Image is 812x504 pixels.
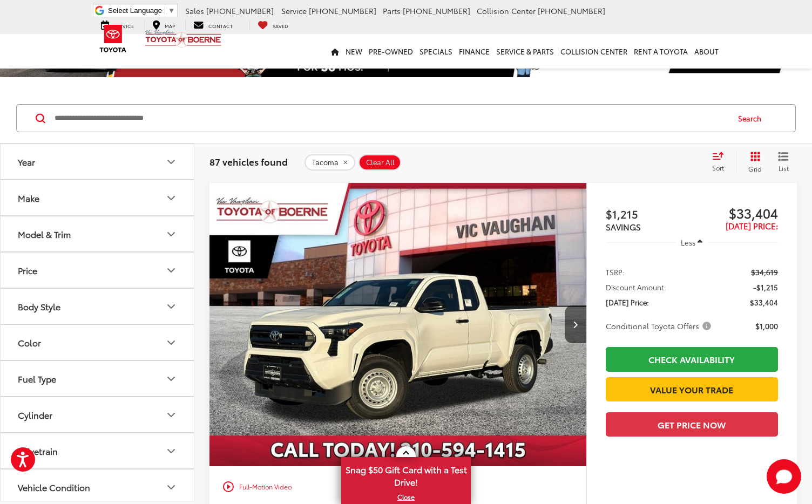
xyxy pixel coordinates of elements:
[770,151,797,173] button: List View
[93,21,133,56] img: Toyota
[712,163,724,172] span: Sort
[209,183,587,467] img: 2025 Toyota Tacoma SR RWD XtraCab 6-ft bed
[358,154,401,171] button: Clear All
[206,5,274,16] span: [PHONE_NUMBER]
[606,377,778,401] a: Value Your Trade
[1,325,195,360] button: ColorColor
[165,372,178,385] div: Fuel Type
[144,19,183,30] a: Map
[681,237,695,247] span: Less
[606,321,715,331] button: Conditional Toyota Offers
[477,5,536,16] span: Collision Center
[18,337,41,348] div: Color
[676,233,708,252] button: Less
[606,412,778,437] button: Get Price Now
[18,229,71,239] div: Model & Trim
[165,445,178,458] div: Drivetrain
[165,228,178,241] div: Model & Trim
[767,459,801,494] button: Toggle Chat Window
[403,5,470,16] span: [PHONE_NUMBER]
[1,289,195,324] button: Body StyleBody Style
[108,6,175,15] a: Select Language​
[18,410,52,420] div: Cylinder
[1,144,195,179] button: YearYear
[1,397,195,432] button: CylinderCylinder
[366,158,395,167] span: Clear All
[631,34,691,69] a: Rent a Toyota
[493,34,557,69] a: Service & Parts: Opens in a new tab
[736,151,770,173] button: Grid View
[606,206,692,222] span: $1,215
[165,336,178,349] div: Color
[538,5,605,16] span: [PHONE_NUMBER]
[557,34,631,69] a: Collision Center
[18,156,35,167] div: Year
[165,300,178,313] div: Body Style
[18,301,60,311] div: Body Style
[108,6,162,15] span: Select Language
[273,22,288,29] span: Saved
[750,297,778,308] span: $33,404
[606,347,778,371] a: Check Availability
[18,446,58,456] div: Drivetrain
[456,34,493,69] a: Finance
[18,265,37,275] div: Price
[312,158,339,167] span: Tacoma
[606,267,625,277] span: TSRP:
[185,19,241,30] a: Contact
[691,34,722,69] a: About
[209,183,587,466] a: 2025 Toyota Tacoma SR RWD XtraCab 6-ft bed2025 Toyota Tacoma SR RWD XtraCab 6-ft bed2025 Toyota T...
[606,321,713,331] span: Conditional Toyota Offers
[755,321,778,331] span: $1,000
[692,205,778,221] span: $33,404
[753,282,778,292] span: -$1,215
[18,482,90,492] div: Vehicle Condition
[145,29,222,48] img: Vic Vaughan Toyota of Boerne
[165,155,178,168] div: Year
[416,34,456,69] a: Specials
[726,220,778,231] span: [DATE] Price:
[309,5,376,16] span: [PHONE_NUMBER]
[281,5,307,16] span: Service
[185,5,204,16] span: Sales
[778,164,789,173] span: List
[728,105,777,132] button: Search
[1,361,195,396] button: Fuel TypeFuel Type
[209,183,587,466] div: 2025 Toyota Tacoma SR 0
[342,34,366,69] a: New
[209,155,288,168] span: 87 vehicles found
[168,6,175,15] span: ▼
[165,264,178,277] div: Price
[53,105,728,131] input: Search by Make, Model, or Keyword
[165,481,178,494] div: Vehicle Condition
[18,193,39,203] div: Make
[707,151,736,173] button: Select sort value
[1,253,195,288] button: PricePrice
[383,5,401,16] span: Parts
[18,373,56,384] div: Fuel Type
[366,34,416,69] a: Pre-Owned
[748,164,762,173] span: Grid
[165,192,178,205] div: Make
[93,19,142,30] a: Service
[304,154,355,171] button: remove Tacoma
[328,34,342,69] a: Home
[1,216,195,251] button: Model & TrimModel & Trim
[606,297,649,308] span: [DATE] Price:
[1,180,195,215] button: MakeMake
[1,433,195,468] button: DrivetrainDrivetrain
[751,267,778,277] span: $34,619
[249,19,296,30] a: My Saved Vehicles
[606,282,666,292] span: Discount Amount:
[767,459,801,494] svg: Start Chat
[165,408,178,421] div: Cylinder
[606,221,641,233] span: SAVINGS
[342,458,470,491] span: Snag $50 Gift Card with a Test Drive!
[165,6,165,15] span: ​
[565,305,586,343] button: Next image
